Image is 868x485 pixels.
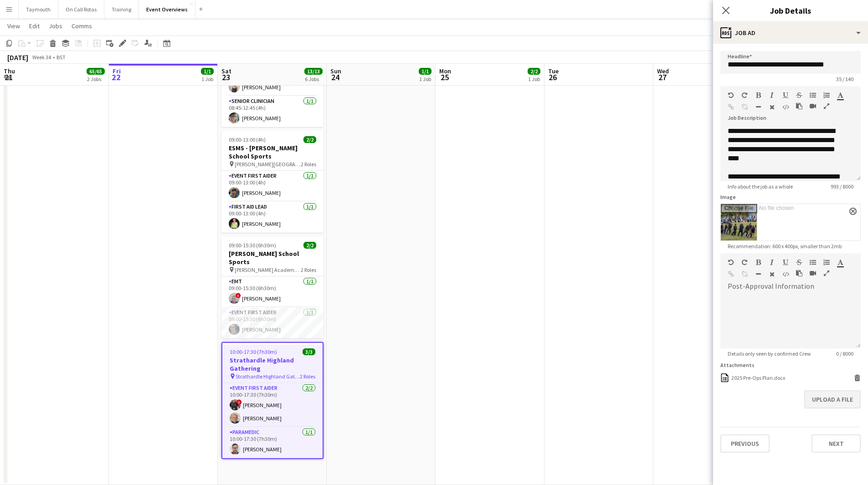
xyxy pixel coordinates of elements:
span: Wed [657,67,669,75]
span: 2 Roles [301,266,316,273]
span: Edit [29,22,40,30]
button: HTML Code [782,271,789,278]
button: Unordered List [810,92,816,99]
span: 25 [438,72,451,82]
span: Info about the job as a whole [720,183,800,190]
span: Sat [221,67,231,75]
div: [DATE] [7,53,28,62]
app-card-role: Event First Aider2/210:00-17:30 (7h30m)![PERSON_NAME][PERSON_NAME] [222,383,323,427]
button: Clear Formatting [769,103,775,111]
app-card-role: First Aid Lead1/109:00-13:00 (4h)[PERSON_NAME] [221,202,324,233]
button: Training [104,0,139,18]
span: 26 [547,72,559,82]
span: Comms [72,22,92,30]
span: Sun [330,67,341,75]
button: Previous [720,434,770,453]
span: 10:00-17:30 (7h30m) [230,348,277,355]
span: [PERSON_NAME][GEOGRAPHIC_DATA] [235,161,301,168]
button: Undo [728,92,734,99]
button: Ordered List [823,259,830,266]
span: Strathardle Highland Gathering [236,373,300,380]
a: View [4,20,24,32]
button: Text Color [837,92,843,99]
h3: Job Details [713,5,868,16]
button: Unordered List [810,259,816,266]
app-card-role: EMT1/109:00-15:30 (6h30m)![PERSON_NAME] [221,276,324,307]
button: Insert video [810,102,816,110]
span: 24 [329,72,341,82]
h3: [PERSON_NAME] School Sports [221,250,324,266]
button: Italic [769,92,775,99]
div: 1 Job [528,76,540,82]
span: Thu [4,67,15,75]
div: 09:00-13:00 (4h)2/2ESMS - [PERSON_NAME] School Sports [PERSON_NAME][GEOGRAPHIC_DATA]2 RolesEvent ... [221,131,324,233]
div: 2 Jobs [87,76,104,82]
span: ! [236,293,241,298]
h3: Strathardle Highland Gathering [222,356,323,373]
button: Italic [769,259,775,266]
span: 35 / 140 [829,76,861,82]
app-card-role: Event First Aider1/109:00-15:30 (6h30m)[PERSON_NAME] [221,307,324,338]
div: Job Ad [713,22,868,44]
button: Ordered List [823,92,830,99]
span: 2 Roles [301,161,316,168]
span: 2 Roles [300,373,315,380]
span: 21 [2,72,15,82]
div: 1 Job [201,76,213,82]
span: 2/2 [303,242,316,249]
button: On Call Rotas [58,0,104,18]
span: Recommendation: 600 x 400px, smaller than 2mb [720,243,849,250]
span: 27 [656,72,669,82]
span: 1/1 [201,68,214,75]
span: 22 [111,72,121,82]
button: Paste as plain text [796,270,802,277]
app-job-card: 09:00-15:30 (6h30m)2/2[PERSON_NAME] School Sports [PERSON_NAME] Academy Playing Fields2 RolesEMT1... [221,236,324,338]
span: 09:00-15:30 (6h30m) [229,242,276,249]
button: Horizontal Line [755,271,761,278]
button: Taymouth [19,0,58,18]
span: Jobs [49,22,62,30]
button: Redo [741,92,748,99]
div: 6 Jobs [305,76,322,82]
button: Redo [741,259,748,266]
div: BST [56,54,66,61]
button: Next [812,434,861,453]
span: 65/65 [87,68,105,75]
span: View [7,22,20,30]
label: Attachments [720,362,755,368]
span: 23 [220,72,231,82]
span: ! [236,399,242,405]
button: Upload a file [804,390,861,408]
button: Bold [755,259,761,266]
span: 13/13 [304,68,323,75]
button: Bold [755,92,761,99]
h3: ESMS - [PERSON_NAME] School Sports [221,144,324,160]
span: 2/2 [303,136,316,143]
button: Fullscreen [823,102,830,110]
button: Insert video [810,270,816,277]
div: 2025 Pre-Ops Plan.docx [731,374,785,381]
button: HTML Code [782,103,789,111]
button: Underline [782,92,789,99]
button: Strikethrough [796,92,802,99]
span: Fri [113,67,121,75]
div: 1 Job [419,76,431,82]
span: Tue [548,67,559,75]
span: 2/2 [528,68,540,75]
span: 09:00-13:00 (4h) [229,136,266,143]
button: Horizontal Line [755,103,761,111]
a: Jobs [45,20,66,32]
button: Text Color [837,259,843,266]
button: Event Overviews [139,0,195,18]
a: Comms [68,20,96,32]
span: 3/3 [303,348,315,355]
span: 993 / 8000 [823,183,861,190]
span: Details only seen by confirmed Crew [720,350,818,357]
button: Strikethrough [796,259,802,266]
button: Clear Formatting [769,271,775,278]
app-job-card: 10:00-17:30 (7h30m)3/3Strathardle Highland Gathering Strathardle Highland Gathering2 RolesEvent F... [221,342,324,459]
a: Edit [26,20,43,32]
button: Fullscreen [823,270,830,277]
